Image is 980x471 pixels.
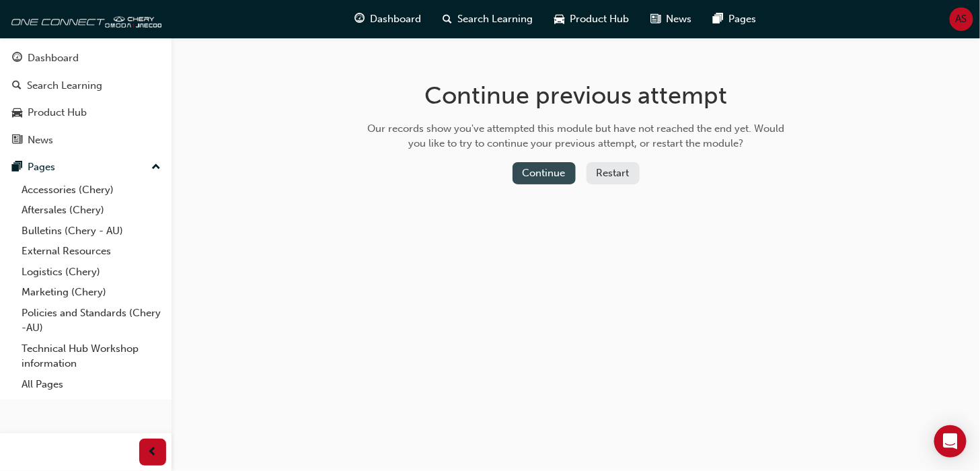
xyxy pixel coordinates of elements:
span: news-icon [12,135,22,147]
span: AS [956,11,967,27]
a: Bulletins (Chery - AU) [16,221,166,242]
div: Open Intercom Messenger [934,425,967,458]
button: Pages [5,155,166,180]
span: guage-icon [12,52,22,65]
a: news-iconNews [640,5,703,33]
span: Product Hub [570,11,630,27]
div: Dashboard [28,50,79,66]
h1: Continue previous attempt [363,81,789,110]
a: Aftersales (Chery) [16,200,166,221]
a: Marketing (Chery) [16,282,166,303]
span: car-icon [12,107,22,119]
a: guage-iconDashboard [344,5,432,33]
span: guage-icon [355,11,365,28]
a: pages-iconPages [703,5,767,33]
span: pages-icon [714,11,724,28]
button: AS [950,7,973,31]
button: Continue [513,162,576,184]
a: Accessories (Chery) [16,180,166,201]
span: news-icon [651,11,661,28]
div: Product Hub [28,105,87,120]
a: search-iconSearch Learning [432,5,544,33]
a: Technical Hub Workshop information [16,338,166,374]
span: up-icon [151,159,161,176]
img: oneconnect [7,5,161,32]
a: All Pages [16,374,166,395]
span: Pages [729,11,757,27]
button: Restart [587,162,640,184]
span: search-icon [12,80,22,92]
span: pages-icon [12,161,22,174]
a: News [5,128,166,153]
a: car-iconProduct Hub [544,5,640,33]
button: DashboardSearch LearningProduct HubNews [5,43,166,155]
div: Pages [28,159,55,175]
a: Policies and Standards (Chery -AU) [16,303,166,338]
span: prev-icon [148,444,158,461]
span: car-icon [555,11,565,28]
span: News [667,11,692,27]
span: Dashboard [371,11,422,27]
a: Search Learning [5,73,166,98]
a: Logistics (Chery) [16,262,166,283]
span: search-icon [443,11,453,28]
a: External Resources [16,241,166,262]
a: Product Hub [5,100,166,125]
div: News [28,133,53,148]
div: Search Learning [27,78,102,94]
a: Dashboard [5,46,166,71]
span: Search Learning [458,11,533,27]
div: Our records show you've attempted this module but have not reached the end yet. Would you like to... [363,121,789,151]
